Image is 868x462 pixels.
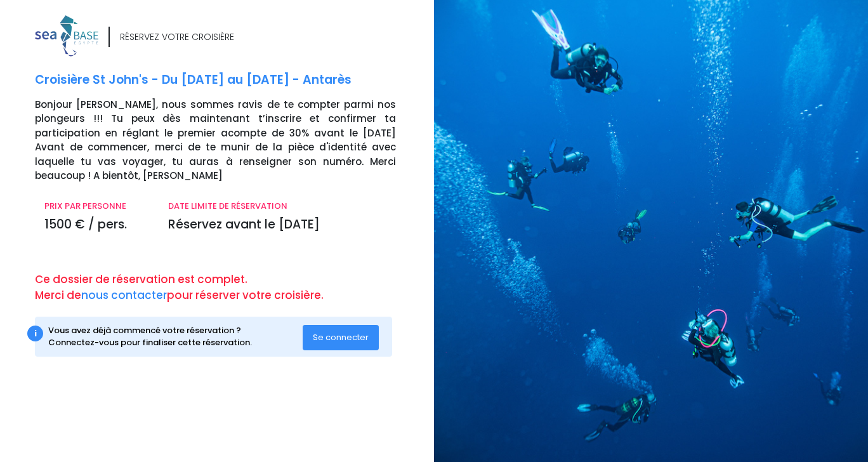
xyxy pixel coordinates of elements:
p: PRIX PAR PERSONNE [44,200,149,213]
div: Vous avez déjà commencé votre réservation ? Connectez-vous pour finaliser cette réservation. [48,324,303,349]
button: Se connecter [303,325,379,350]
p: Ce dossier de réservation est complet. Merci de pour réserver votre croisière. [35,272,424,304]
p: DATE LIMITE DE RÉSERVATION [168,200,396,213]
img: logo_color1.png [35,15,98,56]
span: Se connecter [313,331,369,343]
div: RÉSERVEZ VOTRE CROISIÈRE [120,30,234,44]
div: i [27,326,43,341]
p: Réservez avant le [DATE] [168,216,396,234]
a: Se connecter [303,331,379,342]
a: nous contacter [81,287,167,303]
p: Croisière St John's - Du [DATE] au [DATE] - Antarès [35,71,424,89]
p: 1500 € / pers. [44,216,149,234]
p: Bonjour [PERSON_NAME], nous sommes ravis de te compter parmi nos plongeurs !!! Tu peux dès mainte... [35,98,424,183]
